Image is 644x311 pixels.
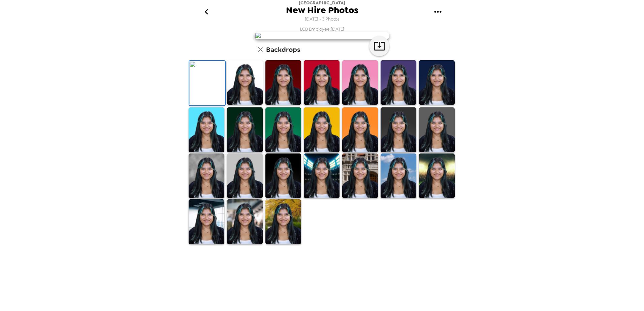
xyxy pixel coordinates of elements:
[255,32,389,39] img: user
[305,15,340,24] span: [DATE] • 3 Photos
[189,61,225,106] img: Original
[286,6,358,15] span: New Hire Photos
[427,1,449,23] button: gallery menu
[266,44,300,55] h6: Backdrops
[300,26,344,32] span: LCB Employee , [DATE]
[195,1,217,23] button: go back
